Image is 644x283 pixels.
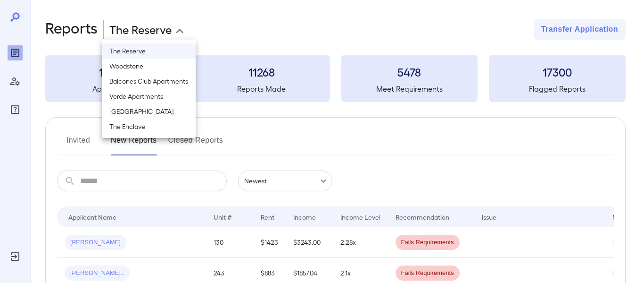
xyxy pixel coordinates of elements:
[102,74,196,89] li: Balcones Club Apartments
[102,59,196,74] li: Woodstone
[102,104,196,119] li: [GEOGRAPHIC_DATA]
[102,119,196,134] li: The Enclave
[102,43,196,59] li: The Reserve
[102,89,196,104] li: Verde Apartments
